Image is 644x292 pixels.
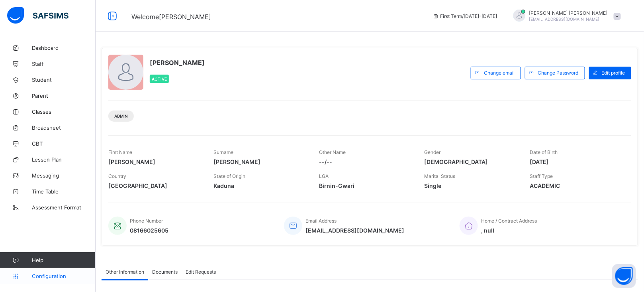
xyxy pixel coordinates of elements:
[32,61,96,67] span: Staff
[108,182,202,189] span: [GEOGRAPHIC_DATA]
[305,218,337,224] span: Email Address
[32,188,96,195] span: Time Table
[131,13,211,21] span: Welcome [PERSON_NAME]
[602,70,625,76] span: Edit profile
[529,10,608,16] span: [PERSON_NAME] [PERSON_NAME]
[305,227,404,234] span: [EMAIL_ADDRESS][DOMAIN_NAME]
[425,149,441,155] span: Gender
[214,149,234,155] span: Surname
[32,257,95,263] span: Help
[530,182,623,189] span: ACADEMIC
[214,158,307,165] span: [PERSON_NAME]
[32,45,96,51] span: Dashboard
[538,70,579,76] span: Change Password
[150,59,205,67] span: [PERSON_NAME]
[530,158,623,165] span: [DATE]
[425,158,518,165] span: [DEMOGRAPHIC_DATA]
[106,269,144,275] span: Other Information
[505,10,625,23] div: JEREMIAHBENJAMIN
[319,149,346,155] span: Other Name
[130,218,163,224] span: Phone Number
[108,149,132,155] span: First Name
[7,7,69,24] img: safsims
[32,124,96,131] span: Broadsheet
[319,158,413,165] span: --/--
[152,77,167,81] span: Active
[319,182,413,189] span: Birnin-Gwari
[130,227,168,234] span: 08166025605
[425,182,518,189] span: Single
[32,109,96,115] span: Classes
[108,158,202,165] span: [PERSON_NAME]
[481,218,537,224] span: Home / Contract Address
[530,173,553,179] span: Staff Type
[152,269,178,275] span: Documents
[319,173,329,179] span: LGA
[214,182,307,189] span: Kaduna
[32,93,96,99] span: Parent
[32,140,96,147] span: CBT
[32,273,95,279] span: Configuration
[32,156,96,163] span: Lesson Plan
[32,172,96,179] span: Messaging
[484,70,515,76] span: Change email
[114,114,128,118] span: Admin
[433,13,497,19] span: session/term information
[108,173,126,179] span: Country
[612,264,636,288] button: Open asap
[32,204,96,211] span: Assessment Format
[186,269,216,275] span: Edit Requests
[529,17,600,22] span: [EMAIL_ADDRESS][DOMAIN_NAME]
[481,227,537,234] span: , null
[530,149,558,155] span: Date of Birth
[214,173,246,179] span: State of Origin
[32,77,96,83] span: Student
[425,173,456,179] span: Marital Status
